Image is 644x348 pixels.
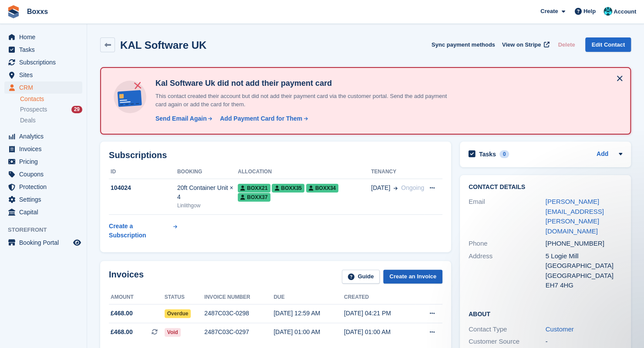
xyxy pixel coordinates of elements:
a: menu [4,130,82,142]
span: Tasks [19,44,71,56]
a: Customer [546,325,574,333]
span: CRM [19,81,71,94]
th: Due [273,291,344,304]
img: stora-icon-8386f47178a22dfd0bd8f6a31ec36ba5ce8667c1dd55bd0f319d3a0aa187defe.svg [7,5,20,18]
span: [DATE] [371,183,390,193]
a: Add Payment Card for Them [216,114,309,123]
span: Analytics [19,130,71,142]
span: Protection [19,181,71,193]
div: [PHONE_NUMBER] [546,239,623,249]
h2: About [469,309,622,318]
span: Boxx35 [272,184,304,193]
span: Booking Portal [19,237,71,249]
a: menu [4,181,82,193]
a: Prospects 29 [20,105,82,114]
span: View on Stripe [502,41,541,49]
img: no-card-linked-e7822e413c904bf8b177c4d89f31251c4716f9871600ec3ca5bfc59e148c83f4.svg [111,78,148,115]
th: Tenancy [371,165,424,179]
a: Create an Invoice [383,270,442,284]
div: - [546,337,623,347]
div: Add Payment Card for Them [220,114,302,123]
h2: Subscriptions [109,150,442,160]
span: Pricing [19,155,71,168]
a: menu [4,143,82,155]
button: Sync payment methods [432,37,495,52]
span: Prospects [20,105,47,114]
th: Status [165,291,205,304]
button: Delete [554,37,578,52]
span: Sites [19,69,71,81]
div: Linlithgow [177,202,238,209]
a: menu [4,69,82,81]
a: Edit Contact [585,37,631,52]
p: This contact created their account but did not add their payment card via the customer portal. Se... [152,92,457,109]
div: 5 Logie Mill [546,251,623,261]
div: 0 [499,150,509,158]
div: Address [469,251,546,291]
span: Home [19,31,71,43]
span: Boxx37 [238,193,270,202]
span: Coupons [19,168,71,180]
h2: Invoices [109,270,144,284]
a: menu [4,56,82,68]
a: View on Stripe [499,37,551,52]
a: menu [4,168,82,180]
span: Settings [19,193,71,206]
span: £468.00 [111,309,133,318]
span: Invoices [19,143,71,155]
a: Boxxs [24,4,51,19]
th: Created [344,291,415,304]
a: menu [4,155,82,168]
span: Deals [20,116,36,125]
div: [GEOGRAPHIC_DATA] [546,261,623,271]
a: menu [4,31,82,43]
span: Create [540,7,558,16]
div: Create a Subscription [109,222,172,240]
span: Ongoing [401,184,424,191]
div: [DATE] 12:59 AM [273,309,344,318]
a: Preview store [72,237,82,248]
span: Boxx21 [238,184,270,193]
div: [DATE] 01:00 AM [344,328,415,337]
a: menu [4,193,82,206]
th: ID [109,165,177,179]
div: [DATE] 04:21 PM [344,309,415,318]
span: Overdue [165,309,191,318]
div: Phone [469,239,546,249]
div: Email [469,197,546,236]
h2: Contact Details [469,184,622,191]
div: [GEOGRAPHIC_DATA] [546,271,623,281]
a: Contacts [20,95,82,103]
th: Amount [109,291,165,304]
span: Capital [19,206,71,218]
div: Contact Type [469,324,546,334]
a: menu [4,44,82,56]
span: Help [583,7,596,16]
h2: KAL Software UK [120,39,206,51]
span: Boxx34 [306,184,338,193]
h4: Kal Software Uk did not add their payment card [152,78,457,88]
div: 2487C03C-0297 [204,328,273,337]
span: £468.00 [111,328,133,337]
a: Deals [20,116,82,125]
h2: Tasks [479,150,496,158]
a: menu [4,206,82,218]
div: Customer Source [469,337,546,347]
div: 104024 [109,183,177,193]
div: 20ft Container Unit × 4 [177,183,238,202]
span: Storefront [8,226,87,234]
div: [DATE] 01:00 AM [273,328,344,337]
img: Graham Buchan [604,7,612,16]
div: 2487C03C-0298 [204,309,273,318]
th: Allocation [238,165,371,179]
div: EH7 4HG [546,280,623,291]
th: Invoice number [204,291,273,304]
th: Booking [177,165,238,179]
a: [PERSON_NAME][EMAIL_ADDRESS][PERSON_NAME][DOMAIN_NAME] [546,198,604,235]
div: Send Email Again [155,114,207,123]
a: menu [4,81,82,94]
a: Create a Subscription [109,218,177,243]
span: Subscriptions [19,56,71,68]
div: 29 [71,106,82,113]
a: Guide [342,270,380,284]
